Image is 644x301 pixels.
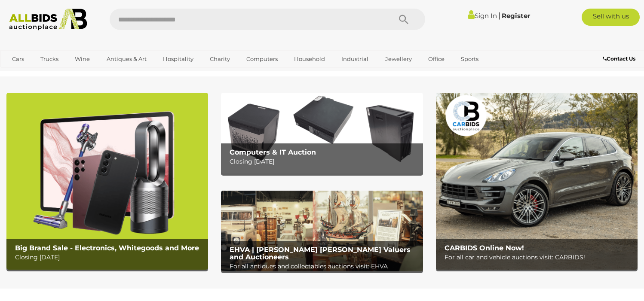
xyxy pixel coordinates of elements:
img: CARBIDS Online Now! [436,93,638,269]
a: Computers [241,52,283,66]
img: Allbids.com.au [5,9,92,30]
img: EHVA | Evans Hastings Valuers and Auctioneers [221,191,423,271]
a: Sports [455,52,484,66]
a: Cars [6,52,30,66]
a: Hospitality [157,52,199,66]
p: Closing [DATE] [230,156,418,167]
button: Search [382,9,425,30]
span: | [498,11,500,20]
a: CARBIDS Online Now! CARBIDS Online Now! For all car and vehicle auctions visit: CARBIDS! [436,93,638,269]
p: For all antiques and collectables auctions visit: EHVA [230,261,418,272]
a: Big Brand Sale - Electronics, Whitegoods and More Big Brand Sale - Electronics, Whitegoods and Mo... [6,93,208,269]
a: Household [288,52,331,66]
a: Contact Us [603,54,638,64]
a: Office [423,52,450,66]
a: Industrial [336,52,374,66]
a: Trucks [35,52,64,66]
a: Sign In [468,12,497,20]
img: Big Brand Sale - Electronics, Whitegoods and More [6,93,208,269]
b: CARBIDS Online Now! [445,244,524,252]
p: For all car and vehicle auctions visit: CARBIDS! [445,252,633,263]
a: EHVA | Evans Hastings Valuers and Auctioneers EHVA | [PERSON_NAME] [PERSON_NAME] Valuers and Auct... [221,191,423,271]
a: Antiques & Art [101,52,152,66]
a: [GEOGRAPHIC_DATA] [6,66,79,80]
p: Closing [DATE] [15,252,204,263]
a: Sell with us [582,9,640,26]
b: Big Brand Sale - Electronics, Whitegoods and More [15,244,199,252]
b: EHVA | [PERSON_NAME] [PERSON_NAME] Valuers and Auctioneers [230,246,411,261]
img: Computers & IT Auction [221,93,423,173]
a: Charity [204,52,236,66]
b: Computers & IT Auction [230,148,316,156]
a: Register [502,12,530,20]
b: Contact Us [603,55,635,62]
a: Wine [69,52,95,66]
a: Computers & IT Auction Computers & IT Auction Closing [DATE] [221,93,423,173]
a: Jewellery [380,52,417,66]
